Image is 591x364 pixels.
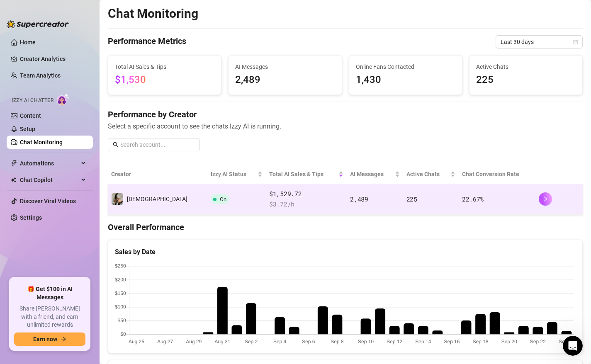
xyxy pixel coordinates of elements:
[61,336,66,342] span: arrow-right
[406,195,417,203] span: 225
[20,157,79,170] span: Automations
[266,165,347,184] th: Total AI Sales & Tips
[350,170,393,179] span: AI Messages
[12,97,54,104] span: Izzy AI Chatter
[476,62,576,71] span: Active Chats
[20,214,42,221] a: Settings
[501,36,578,48] span: Last 30 days
[207,165,266,184] th: Izzy AI Status
[476,72,576,88] span: 225
[356,62,455,71] span: Online Fans Contacted
[14,332,85,346] button: Earn nowarrow-right
[20,126,35,132] a: Setup
[235,62,335,71] span: AI Messages
[33,336,57,342] span: Earn now
[112,193,123,205] img: Goddess
[462,195,484,203] span: 22.67 %
[350,195,368,203] span: 2,489
[269,170,337,179] span: Total AI Sales & Tips
[108,221,583,233] h4: Overall Performance
[459,165,535,184] th: Chat Conversion Rate
[7,20,69,28] img: logo-BBDzfeDw.svg
[20,173,79,187] span: Chat Copilot
[220,196,226,202] span: On
[108,35,186,49] h4: Performance Metrics
[406,170,449,179] span: Active Chats
[347,165,403,184] th: AI Messages
[14,285,85,301] span: 🎁 Get $100 in AI Messages
[108,121,583,131] span: Select a specific account to see the chats Izzy AI is running.
[403,165,459,184] th: Active Chats
[356,72,455,88] span: 1,430
[108,109,583,120] h4: Performance by Creator
[235,72,335,88] span: 2,489
[20,52,86,66] a: Creator Analytics
[20,72,61,79] a: Team Analytics
[20,198,76,204] a: Discover Viral Videos
[20,139,63,146] a: Chat Monitoring
[57,93,70,105] img: AI Chatter
[542,196,548,202] span: right
[20,39,36,46] a: Home
[563,336,583,356] iframe: Intercom live chat
[539,192,552,206] button: right
[120,140,195,149] input: Search account...
[108,165,207,184] th: Creator
[573,39,578,44] span: calendar
[11,177,16,183] img: Chat Copilot
[115,247,576,257] div: Sales by Date
[108,6,198,22] h2: Chat Monitoring
[11,160,17,167] span: thunderbolt
[211,170,256,179] span: Izzy AI Status
[20,112,41,119] a: Content
[14,305,85,329] span: Share [PERSON_NAME] with a friend, and earn unlimited rewards
[127,196,187,202] span: [DEMOGRAPHIC_DATA]
[113,142,119,148] span: search
[115,74,146,85] span: $1,530
[269,199,343,209] span: $ 3.72 /h
[269,189,343,199] span: $1,529.72
[115,62,214,71] span: Total AI Sales & Tips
